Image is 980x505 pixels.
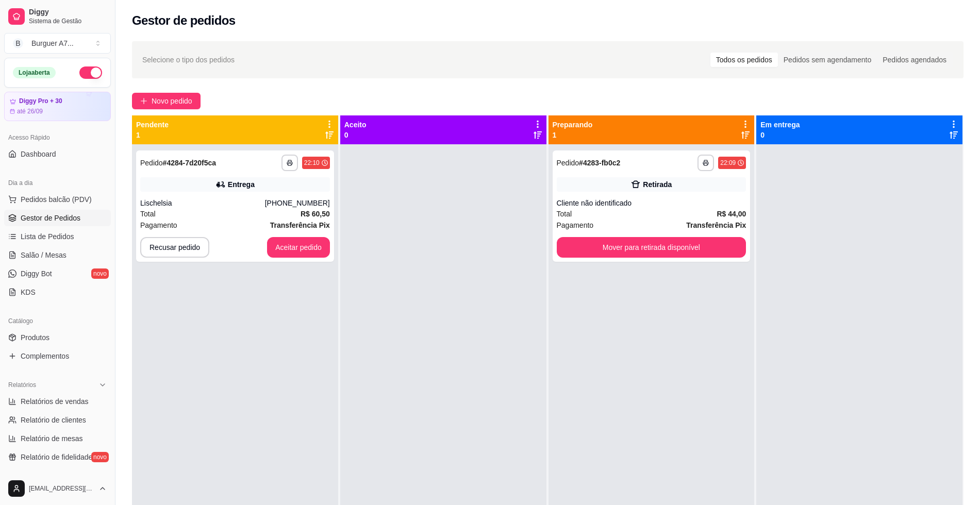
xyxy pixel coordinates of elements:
button: Novo pedido [132,93,201,109]
div: Entrega [228,179,255,190]
div: [PHONE_NUMBER] [265,198,330,208]
p: 0 [344,130,367,140]
button: Recusar pedido [140,237,209,258]
span: Relatórios [8,381,36,389]
span: Total [557,208,572,220]
span: Pagamento [140,220,177,231]
a: Lista de Pedidos [4,228,111,245]
span: Relatórios de vendas [21,396,89,407]
strong: Transferência Pix [270,221,330,229]
div: Acesso Rápido [4,129,111,146]
span: Diggy Bot [21,268,52,279]
a: KDS [4,284,111,300]
a: Relatório de clientes [4,412,111,428]
strong: R$ 44,00 [717,210,746,218]
button: Alterar Status [79,66,102,79]
span: Diggy [29,8,107,17]
div: Loja aberta [13,67,56,78]
div: Burguer A7 ... [31,38,74,48]
strong: R$ 60,50 [301,210,330,218]
span: Relatório de mesas [21,433,83,444]
p: 0 [760,130,800,140]
a: Salão / Mesas [4,247,111,263]
a: Produtos [4,329,111,346]
div: Dia a dia [4,175,111,191]
div: Cliente não identificado [557,198,746,208]
div: 22:10 [304,159,320,167]
p: 1 [553,130,593,140]
button: Mover para retirada disponível [557,237,746,258]
a: Diggy Botnovo [4,265,111,282]
span: Selecione o tipo dos pedidos [142,54,235,65]
span: Pedidos balcão (PDV) [21,194,92,205]
a: Dashboard [4,146,111,162]
button: Select a team [4,33,111,54]
span: Produtos [21,332,49,343]
span: KDS [21,287,36,297]
p: Pendente [136,120,169,130]
p: Aceito [344,120,367,130]
div: Lischelsia [140,198,265,208]
div: 22:09 [720,159,736,167]
strong: # 4283-fb0c2 [579,159,620,167]
span: Pagamento [557,220,594,231]
span: Pedido [557,159,579,167]
span: plus [140,97,147,105]
a: Relatório de fidelidadenovo [4,449,111,465]
div: Pedidos agendados [877,53,952,67]
div: Catálogo [4,313,111,329]
span: Lista de Pedidos [21,231,74,242]
article: Diggy Pro + 30 [19,97,62,105]
a: Gestor de Pedidos [4,210,111,226]
p: 1 [136,130,169,140]
button: Aceitar pedido [267,237,330,258]
a: Diggy Pro + 30até 26/09 [4,92,111,121]
span: Novo pedido [152,95,192,107]
a: Relatório de mesas [4,430,111,447]
strong: # 4284-7d20f5ca [163,159,217,167]
div: Retirada [643,179,672,190]
span: Salão / Mesas [21,250,67,260]
h2: Gestor de pedidos [132,12,236,29]
span: Relatório de clientes [21,415,86,425]
p: Em entrega [760,120,800,130]
article: até 26/09 [17,107,43,115]
button: Pedidos balcão (PDV) [4,191,111,208]
a: Complementos [4,348,111,364]
span: Sistema de Gestão [29,17,107,25]
p: Preparando [553,120,593,130]
span: Total [140,208,156,220]
button: [EMAIL_ADDRESS][DOMAIN_NAME] [4,476,111,501]
span: Relatório de fidelidade [21,452,92,462]
a: Relatórios de vendas [4,393,111,410]
span: Dashboard [21,149,56,159]
div: Pedidos sem agendamento [778,53,877,67]
div: Todos os pedidos [710,53,778,67]
span: Complementos [21,351,69,361]
span: B [13,38,23,48]
strong: Transferência Pix [686,221,746,229]
a: DiggySistema de Gestão [4,4,111,29]
span: Gestor de Pedidos [21,213,80,223]
span: [EMAIL_ADDRESS][DOMAIN_NAME] [29,484,94,493]
span: Pedido [140,159,163,167]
